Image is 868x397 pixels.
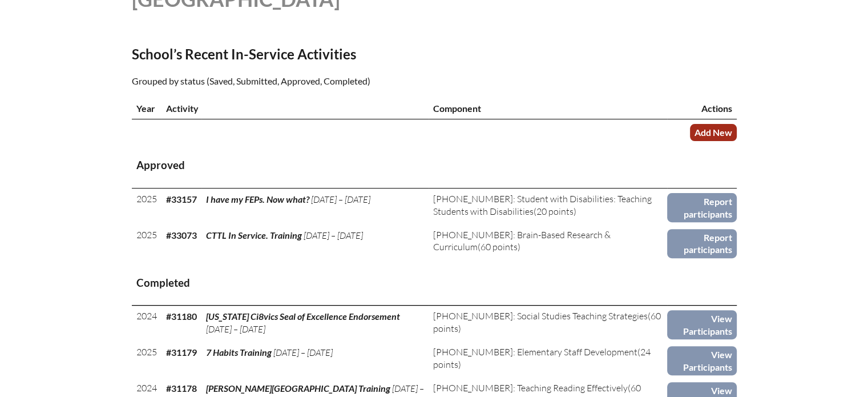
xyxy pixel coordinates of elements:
span: 7 Habits Training [206,347,272,358]
a: Report participants [667,193,736,222]
span: CTTL In Service. Training [206,230,302,240]
a: Add New [690,124,737,141]
a: View Participants [667,346,736,375]
td: 2025 [132,189,162,224]
td: (20 points) [429,189,667,224]
th: Component [429,98,667,119]
span: [DATE] – [DATE] [311,194,370,205]
th: Year [132,98,162,119]
h2: School’s Recent In-Service Activities [132,46,534,62]
span: [PHONE_NUMBER]: Brain-Based Research & Curriculum [433,229,611,252]
td: 2025 [132,342,162,378]
th: Actions [667,98,736,119]
span: [DATE] – [DATE] [273,347,333,358]
td: 2024 [132,306,162,342]
th: Activity [162,98,429,119]
span: I have my FEPs. Now what? [206,194,309,204]
h3: Completed [136,276,732,290]
span: [PERSON_NAME][GEOGRAPHIC_DATA] Training [206,383,390,394]
td: (60 points) [429,306,667,342]
span: [PHONE_NUMBER]: Elementary Staff Development [433,346,637,358]
span: [DATE] – [DATE] [206,323,265,335]
span: [PHONE_NUMBER]: Teaching Reading Effectively [433,382,628,394]
a: View Participants [667,310,736,339]
span: [PHONE_NUMBER]: Social Studies Teaching Strategies [433,310,648,322]
h3: Approved [136,158,732,173]
b: #33073 [166,230,197,240]
b: #31180 [166,311,197,322]
span: [US_STATE] Ci8vics Seal of Excellence Endorsement [206,311,400,322]
b: #33157 [166,194,197,204]
p: Grouped by status (Saved, Submitted, Approved, Completed) [132,74,534,89]
b: #31179 [166,347,197,358]
span: [PHONE_NUMBER]: Student with Disabilities: Teaching Students with Disabilities [433,193,652,216]
span: [DATE] – [DATE] [304,230,363,241]
td: 2025 [132,224,162,260]
td: (60 points) [429,224,667,260]
b: #31178 [166,383,197,394]
a: Report participants [667,229,736,258]
td: (24 points) [429,342,667,378]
